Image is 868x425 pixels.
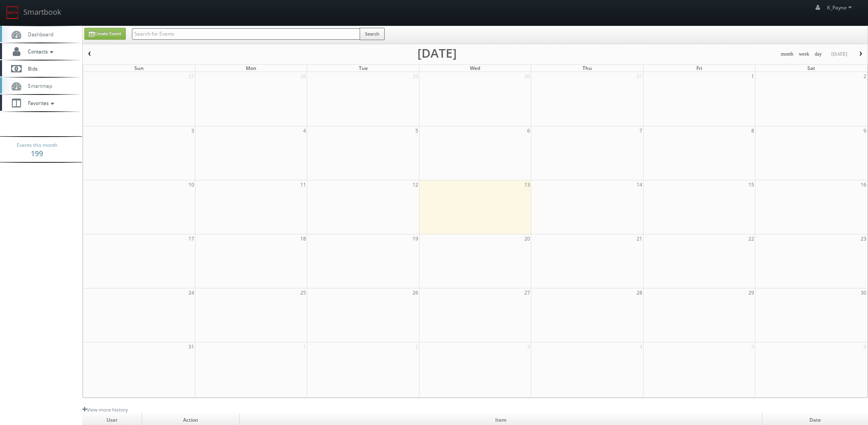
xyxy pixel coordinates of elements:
span: 4 [639,342,643,351]
span: 31 [188,342,195,351]
span: Tue [359,65,368,72]
span: 15 [748,180,755,189]
span: 2 [415,342,419,351]
span: Favorites [24,99,56,106]
span: Contacts [24,48,55,55]
span: K_Payne [827,4,854,11]
input: Search for Events [132,28,360,40]
span: 3 [190,126,195,135]
span: Wed [470,65,480,72]
img: smartbook-logo.png [6,6,19,19]
span: 5 [750,342,755,351]
strong: 199 [31,148,43,158]
span: Thu [582,65,592,72]
span: 27 [188,72,195,81]
span: 9 [863,126,867,135]
button: [DATE] [828,49,850,59]
span: Fri [696,65,702,72]
h2: [DATE] [417,49,457,57]
span: 29 [412,72,419,81]
span: 6 [526,126,531,135]
span: 20 [524,234,531,243]
a: Create Event [84,28,126,40]
button: Search [360,28,385,40]
span: 24 [188,288,195,297]
span: 28 [299,72,307,81]
button: month [778,49,796,59]
span: 2 [863,72,867,81]
span: 16 [860,180,867,189]
span: 22 [748,234,755,243]
span: 31 [636,72,643,81]
span: 17 [188,234,195,243]
span: 14 [636,180,643,189]
span: Smartmap [24,82,52,89]
span: 5 [415,126,419,135]
span: Bids [24,65,38,72]
span: Dashboard [24,31,53,38]
span: 4 [302,126,307,135]
span: 13 [524,180,531,189]
span: Sun [134,65,144,72]
span: 8 [750,126,755,135]
button: day [812,49,825,59]
span: Events this month [17,141,57,149]
span: Sat [807,65,815,72]
button: week [796,49,812,59]
span: 21 [636,234,643,243]
span: 12 [412,180,419,189]
span: 30 [860,288,867,297]
span: 3 [526,342,531,351]
span: 27 [524,288,531,297]
span: 30 [524,72,531,81]
span: 28 [636,288,643,297]
span: 1 [750,72,755,81]
span: 6 [863,342,867,351]
span: 25 [299,288,307,297]
span: 26 [412,288,419,297]
span: 11 [299,180,307,189]
span: 10 [188,180,195,189]
span: Mon [246,65,256,72]
span: 19 [412,234,419,243]
a: View more history [82,406,128,413]
span: 29 [748,288,755,297]
span: 18 [299,234,307,243]
span: 1 [302,342,307,351]
span: 7 [639,126,643,135]
span: 23 [860,234,867,243]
